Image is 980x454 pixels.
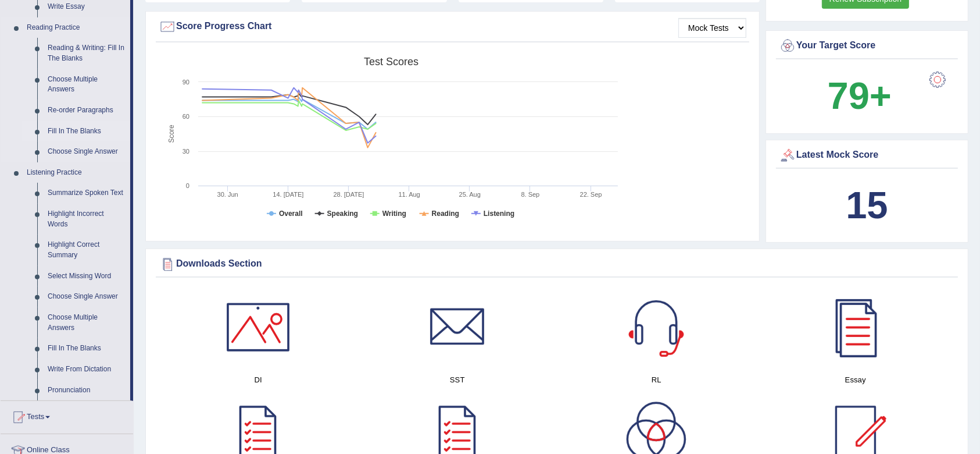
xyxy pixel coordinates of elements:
[846,184,888,226] b: 15
[22,17,130,38] a: Reading Practice
[327,210,358,218] tspan: Speaking
[183,148,189,155] text: 30
[364,374,552,386] h4: SST
[42,69,130,100] a: Choose Multiple Answers
[167,125,176,143] tspan: Score
[159,256,955,273] div: Downloads Section
[762,374,950,386] h4: Essay
[183,79,189,86] text: 90
[279,210,303,218] tspan: Overall
[217,191,238,198] tspan: 30. Jun
[563,374,750,386] h4: RL
[42,286,130,307] a: Choose Single Answer
[186,182,189,189] text: 0
[42,38,130,69] a: Reading & Writing: Fill In The Blanks
[432,210,459,218] tspan: Reading
[521,191,540,198] tspan: 8. Sep
[1,401,133,430] a: Tests
[22,162,130,183] a: Listening Practice
[42,338,130,359] a: Fill In The Blanks
[42,307,130,338] a: Choose Multiple Answers
[42,100,130,121] a: Re-order Paragraphs
[273,191,303,198] tspan: 14. [DATE]
[779,147,955,164] div: Latest Mock Score
[779,37,955,55] div: Your Target Score
[42,183,130,204] a: Summarize Spoken Text
[42,266,130,287] a: Select Missing Word
[580,191,602,198] tspan: 22. Sep
[42,141,130,162] a: Choose Single Answer
[164,374,352,386] h4: DI
[334,191,364,198] tspan: 28. [DATE]
[398,191,420,198] tspan: 11. Aug
[42,359,130,380] a: Write From Dictation
[42,380,130,401] a: Pronunciation
[364,56,419,68] tspan: Test scores
[42,121,130,142] a: Fill In The Blanks
[42,235,130,265] a: Highlight Correct Summary
[183,113,189,120] text: 60
[828,75,892,117] b: 79+
[484,210,514,218] tspan: Listening
[382,210,406,218] tspan: Writing
[42,204,130,235] a: Highlight Incorrect Words
[459,191,481,198] tspan: 25. Aug
[159,18,746,36] div: Score Progress Chart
